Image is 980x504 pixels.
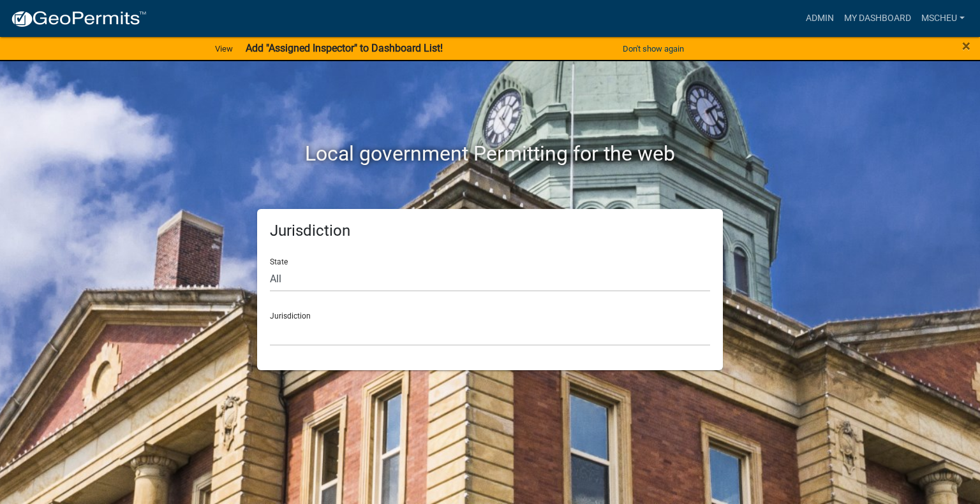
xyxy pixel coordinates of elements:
a: mscheu [916,6,970,31]
strong: Add "Assigned Inspector" to Dashboard List! [246,42,443,54]
a: My Dashboard [839,6,916,31]
span: × [962,37,970,55]
button: Don't show again [618,38,689,59]
a: View [210,38,238,59]
h5: Jurisdiction [270,222,710,240]
a: Admin [801,6,839,31]
button: Close [962,38,970,54]
h2: Local government Permitting for the web [136,141,844,166]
